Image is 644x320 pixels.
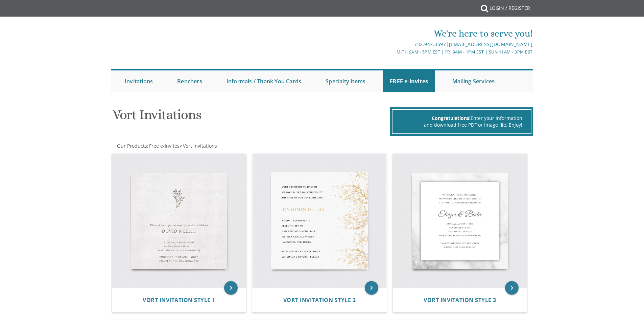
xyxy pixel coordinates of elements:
[182,143,217,149] a: Vort Invitations
[449,41,533,47] a: [EMAIL_ADDRESS][DOMAIN_NAME]
[148,143,180,149] a: Free e-Invites
[224,281,238,295] a: keyboard_arrow_right
[424,297,496,303] a: Vort Invitation Style 3
[283,297,356,303] a: Vort Invitation Style 2
[383,70,435,92] a: FREE e-Invites
[170,70,209,92] a: Benchers
[252,40,533,48] div: |
[446,70,501,92] a: Mailing Services
[116,143,147,149] a: Our Products
[432,115,471,121] span: Congratulations!
[319,70,372,92] a: Specialty Items
[149,143,180,149] span: Free e-Invites
[112,154,246,288] img: Vort Invitation Style 1
[111,143,322,149] div: :
[220,70,308,92] a: Informals / Thank You Cards
[414,41,446,47] a: 732.947.3597
[505,281,519,295] a: keyboard_arrow_right
[401,115,522,122] div: Enter your information
[183,143,217,149] span: Vort Invitations
[401,122,522,128] div: and download free PDF or Image file. Enjoy!
[253,154,386,288] img: Vort Invitation Style 2
[252,48,533,56] div: M-Th 9am - 5pm EST | Fri 9am - 1pm EST | Sun 11am - 3pm EST
[393,154,527,288] img: Vort Invitation Style 3
[113,107,388,127] h1: Vort Invitations
[365,281,378,295] a: keyboard_arrow_right
[143,297,215,303] a: Vort Invitation Style 1
[180,143,217,149] span: >
[118,70,160,92] a: Invitations
[252,27,533,40] div: We're here to serve you!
